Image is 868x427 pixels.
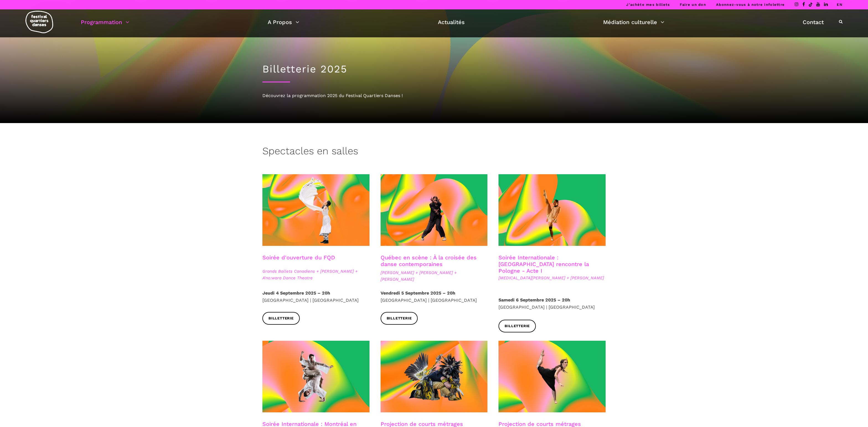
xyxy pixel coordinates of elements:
[837,2,843,7] a: EN
[505,323,530,329] span: Billetterie
[381,290,488,304] p: [GEOGRAPHIC_DATA] | [GEOGRAPHIC_DATA]
[381,290,455,296] strong: Vendredi 5 Septembre 2025 – 20h
[81,17,129,27] a: Programmation
[381,254,477,267] a: Québec en scène : À la croisée des danse contemporaines
[498,254,589,274] a: Soirée Internationale : [GEOGRAPHIC_DATA] rencontre la Pologne - Acte I
[498,297,570,303] strong: Samedi 6 Septembre 2025 – 20h
[498,320,536,332] a: Billetterie
[387,316,412,321] span: Billetterie
[438,17,465,27] a: Actualités
[381,269,488,283] span: [PERSON_NAME] + [PERSON_NAME] + [PERSON_NAME]
[603,17,664,27] a: Médiation culturelle
[381,312,418,324] a: Billetterie
[268,17,299,27] a: A Propos
[498,296,606,311] p: [GEOGRAPHIC_DATA] | [GEOGRAPHIC_DATA]
[716,2,785,7] a: Abonnez-vous à notre infolettre
[262,92,606,99] div: Découvrez la programmation 2025 du Festival Quartiers Danses !
[803,17,824,27] a: Contact
[268,316,294,321] span: Billetterie
[626,2,670,7] a: J’achète mes billets
[262,290,330,296] strong: Jeudi 4 Septembre 2025 – 20h
[262,254,335,261] a: Soirée d'ouverture du FQD
[25,11,53,33] img: logo-fqd-med
[262,145,358,159] h3: Spectacles en salles
[262,63,606,75] h1: Billetterie 2025
[498,275,606,281] span: [MEDICAL_DATA][PERSON_NAME] + [PERSON_NAME]
[680,2,706,7] a: Faire un don
[262,290,370,304] p: [GEOGRAPHIC_DATA] | [GEOGRAPHIC_DATA]
[262,312,300,324] a: Billetterie
[262,268,370,281] span: Grands Ballets Canadiens + [PERSON_NAME] + A'no:wara Dance Theatre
